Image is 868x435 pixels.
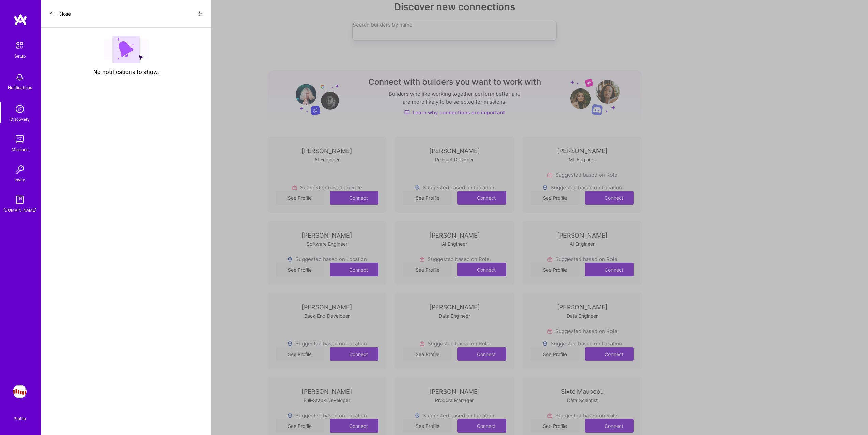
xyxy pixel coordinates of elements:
[13,102,27,116] img: discovery
[49,8,71,19] button: Close
[11,385,28,398] a: Steelbay.ai: AI Engineer for Multi-Agent Platform
[13,38,27,52] img: setup
[15,176,25,183] div: Invite
[104,36,149,63] img: empty
[14,52,26,60] div: Setup
[13,385,27,398] img: Steelbay.ai: AI Engineer for Multi-Agent Platform
[13,70,27,84] img: bell
[8,84,32,91] div: Notifications
[11,408,28,421] a: Profile
[12,146,28,153] div: Missions
[14,415,26,421] div: Profile
[13,132,27,146] img: teamwork
[3,207,36,214] div: [DOMAIN_NAME]
[93,68,159,76] span: No notifications to show.
[13,193,27,207] img: guide book
[10,116,30,123] div: Discovery
[14,14,27,26] img: logo
[13,163,27,176] img: Invite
